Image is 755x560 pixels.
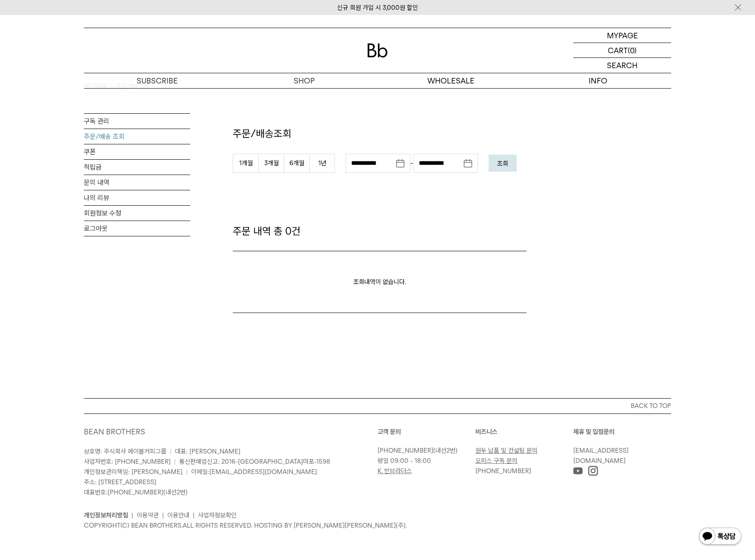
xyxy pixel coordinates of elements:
button: 조회 [489,155,517,172]
button: BACK TO TOP [84,398,671,414]
p: MYPAGE [607,28,638,43]
a: 쿠폰 [84,144,190,159]
button: 1개월 [233,154,258,173]
p: 주문/배송조회 [233,126,526,141]
a: 문의 내역 [84,175,190,190]
em: 조회 [497,160,508,167]
a: SUBSCRIBE [84,73,231,88]
span: 상호명: 주식회사 에이블커피그룹 [84,448,166,455]
a: [EMAIL_ADDRESS][DOMAIN_NAME] [209,468,317,476]
a: 개인정보처리방침 [84,511,128,519]
a: 구독 관리 [84,114,190,129]
p: 비즈니스 [475,427,573,437]
span: 주소: [STREET_ADDRESS] [84,478,156,486]
a: MYPAGE [573,28,671,43]
a: 나의 리뷰 [84,190,190,205]
span: 통신판매업신고: 2016-[GEOGRAPHIC_DATA]마포-1598 [179,458,330,465]
p: COPYRIGHT(C) BEAN BROTHERS. ALL RIGHTS RESERVED. HOSTING BY [PERSON_NAME][PERSON_NAME](주). [84,520,671,531]
button: 3개월 [258,154,284,173]
a: SHOP [231,73,377,88]
li: | [162,510,164,520]
span: | [170,448,172,455]
span: | [186,468,188,476]
img: 카카오톡 채널 1:1 채팅 버튼 [698,527,742,547]
span: 사업자번호: [PHONE_NUMBER] [84,458,171,465]
a: [PHONE_NUMBER] [377,447,433,454]
a: [PHONE_NUMBER] [108,488,163,496]
p: 고객 문의 [377,427,475,437]
li: | [132,510,133,520]
span: | [174,458,176,465]
a: 이용안내 [167,511,189,519]
p: CART [608,43,628,57]
li: | [193,510,194,520]
span: 대표번호: (내선2번) [84,488,188,496]
a: 이용약관 [137,511,159,519]
p: (0) [628,43,637,57]
a: BEAN BROTHERS [84,427,145,436]
a: 오피스 구독 문의 [475,457,518,465]
div: - [346,154,478,173]
a: [PHONE_NUMBER] [475,467,531,475]
span: 이메일: [191,468,317,476]
p: 평일 09:00 - 18:00 [377,456,471,466]
a: K. 빈브라더스 [377,467,412,475]
button: 1년 [309,154,335,173]
span: 대표: [PERSON_NAME] [175,448,240,455]
p: (내선2번) [377,445,471,456]
a: 원두 납품 및 컨설팅 문의 [475,447,538,454]
a: 적립금 [84,160,190,175]
a: 사업자정보확인 [198,511,237,519]
img: 로고 [367,43,388,57]
p: SEARCH [607,58,638,73]
button: 6개월 [284,154,309,173]
a: 회원정보 수정 [84,206,190,221]
span: 개인정보관리책임: [PERSON_NAME] [84,468,183,476]
a: [EMAIL_ADDRESS][DOMAIN_NAME] [573,447,629,465]
a: 신규 회원 가입 시 3,000원 할인 [337,4,418,11]
p: WHOLESALE [377,73,524,88]
p: 제휴 및 입점문의 [573,427,671,437]
a: 주문/배송 조회 [84,129,190,144]
p: 주문 내역 총 0건 [233,224,526,238]
a: 로그아웃 [84,221,190,236]
p: INFO [524,73,671,88]
p: 조회내역이 없습니다. [233,251,526,313]
a: CART (0) [573,43,671,58]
